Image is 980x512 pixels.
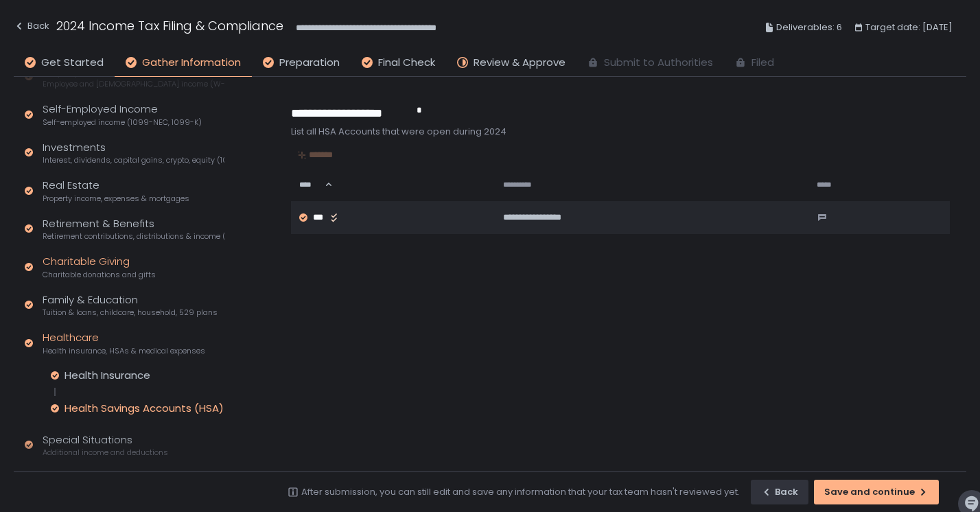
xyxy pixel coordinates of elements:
div: List all HSA Accounts that were open during 2024 [291,126,950,138]
div: Real Estate [43,178,189,204]
span: Target date: [DATE] [865,19,953,36]
div: Special Situations [43,432,168,458]
button: Back [14,16,49,39]
span: Review & Approve [474,55,565,71]
div: Self-Employed Income [43,102,202,128]
div: Health Insurance [65,369,150,382]
span: Additional income and deductions [43,447,168,458]
button: Back [751,480,808,504]
span: Employee and [DEMOGRAPHIC_DATA] income (W-2s) [43,79,224,89]
span: Preparation [279,55,340,71]
div: Health Savings Accounts (HSA) [65,402,224,415]
div: Family & Education [43,292,218,318]
span: Get Started [41,55,104,71]
span: Retirement contributions, distributions & income (1099-R, 5498) [43,231,224,242]
span: Final Check [378,55,435,71]
h1: 2024 Income Tax Filing & Compliance [56,16,283,35]
div: Retirement & Benefits [43,216,224,242]
div: Investments [43,140,224,166]
span: Submit to Authorities [604,55,713,71]
span: Interest, dividends, capital gains, crypto, equity (1099s, K-1s) [43,155,224,165]
span: Gather Information [142,55,241,71]
span: Deliverables: 6 [776,19,842,36]
span: Health insurance, HSAs & medical expenses [43,346,205,356]
div: After submission, you can still edit and save any information that your tax team hasn't reviewed ... [301,486,740,498]
div: Save and continue [824,486,929,498]
div: Back [14,18,49,34]
div: Charitable Giving [43,254,156,280]
div: Back [761,486,798,498]
span: Charitable donations and gifts [43,270,156,280]
div: Employment [43,64,224,90]
span: Filed [751,55,774,71]
span: Tuition & loans, childcare, household, 529 plans [43,307,218,318]
span: Self-employed income (1099-NEC, 1099-K) [43,117,202,128]
div: Healthcare [43,330,205,356]
span: Property income, expenses & mortgages [43,194,189,204]
div: Tax Payments & Refunds [43,470,185,496]
button: Save and continue [814,480,939,504]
